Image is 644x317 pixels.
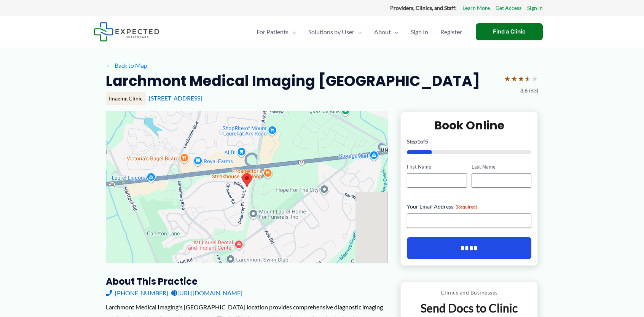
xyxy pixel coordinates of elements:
span: ★ [531,72,538,86]
span: (63) [529,86,538,96]
p: Step of [407,139,531,144]
a: [PHONE_NUMBER] [106,287,168,299]
a: AboutMenu Toggle [368,19,405,45]
span: Register [440,19,462,45]
a: For PatientsMenu Toggle [250,19,302,45]
label: Last Name [472,163,531,170]
p: Clinics and Businesses [406,288,532,298]
span: Solutions by User [308,19,354,45]
span: ★ [504,72,511,86]
span: Menu Toggle [289,19,296,45]
span: ★ [511,72,518,86]
a: Sign In [405,19,434,45]
span: 5 [425,138,428,145]
label: Your Email Address [407,203,531,210]
div: Imaging Clinic [106,92,146,105]
a: ←Back to Map [106,60,147,71]
a: [URL][DOMAIN_NAME] [171,287,242,299]
span: For Patients [257,19,289,45]
a: Register [434,19,468,45]
span: 3.6 [520,86,528,96]
a: Find a Clinic [476,23,543,40]
p: Send Docs to Clinic [406,301,532,315]
a: Sign In [527,3,543,13]
span: ★ [518,72,524,86]
a: Learn More [462,3,490,13]
img: Expected Healthcare Logo - side, dark font, small [94,22,159,41]
span: 1 [417,138,420,145]
a: Solutions by UserMenu Toggle [302,19,368,45]
a: [STREET_ADDRESS] [149,94,202,102]
a: Get Access [496,3,521,13]
span: (Required) [456,204,477,210]
span: About [374,19,391,45]
h3: About this practice [106,276,388,287]
label: First Name [407,163,467,170]
h2: Book Online [407,118,531,133]
nav: Primary Site Navigation [250,19,468,45]
span: ← [106,62,113,69]
span: Menu Toggle [391,19,399,45]
h2: Larchmont Medical Imaging [GEOGRAPHIC_DATA] [106,72,480,90]
span: ★ [524,72,531,86]
strong: Providers, Clinics, and Staff: [390,5,457,11]
span: Sign In [411,19,428,45]
span: Menu Toggle [354,19,362,45]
